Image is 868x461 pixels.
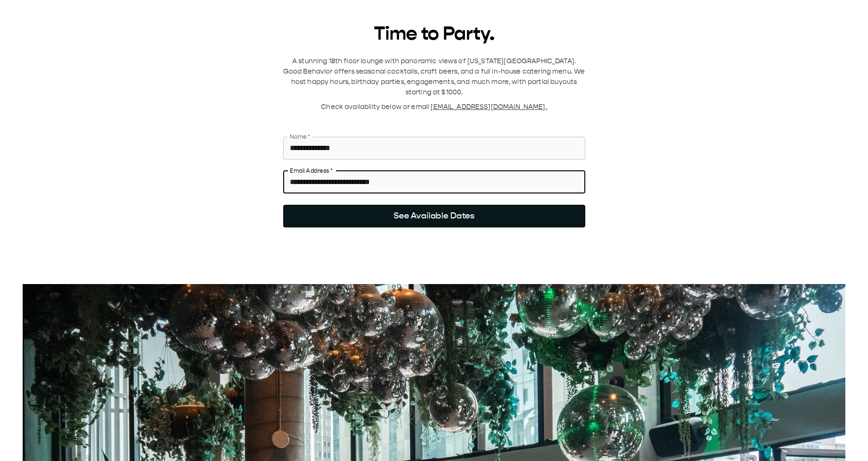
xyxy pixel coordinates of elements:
[290,167,332,175] label: Email Address
[283,205,585,227] button: See Available Dates
[283,56,585,98] p: A stunning 18th floor lounge with panoramic views of [US_STATE][GEOGRAPHIC_DATA]. Good Behavior o...
[321,103,430,111] span: Check availability below or email
[290,133,310,141] label: Name
[283,23,585,45] h1: Time to Party.
[430,103,547,111] span: [EMAIL_ADDRESS][DOMAIN_NAME].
